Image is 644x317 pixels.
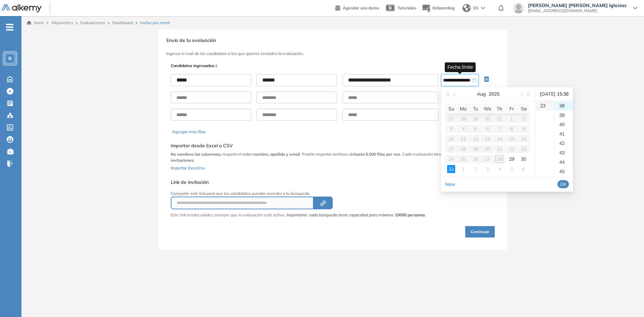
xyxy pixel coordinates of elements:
[171,63,217,69] p: Candidatos ingresados:
[554,101,573,110] div: 38
[469,164,481,174] td: 2025-09-02
[471,165,479,173] div: 2
[554,129,573,139] div: 41
[505,104,518,114] th: Fr
[354,152,400,157] b: hasta 5.000 filas por vez
[528,3,627,8] span: [PERSON_NAME] [PERSON_NAME] Iglesias
[395,212,425,217] strong: 10000 personas
[481,104,493,114] th: We
[445,62,476,72] div: Fecha límite
[140,20,170,26] span: Invitar por email
[554,148,573,157] div: 43
[557,180,569,188] button: OK
[445,104,457,114] th: Su
[465,226,495,237] button: Continuar
[518,164,530,174] td: 2025-09-06
[112,20,133,25] a: Dashboard
[171,179,425,185] h5: Link de invitación
[171,212,285,218] p: Este link tendrá validez siempre que la evaluación esté activa.
[171,152,219,157] b: No nombres las columnas
[343,5,379,10] span: Agendar una demo
[477,87,486,101] button: Aug
[447,165,455,173] div: 31
[286,212,425,218] span: Importante: cada búsqueda tiene capacidad para máximo
[172,129,206,135] button: Agregar más filas
[481,164,493,174] td: 2025-09-03
[489,87,499,101] button: 2025
[171,143,495,149] h5: Importar desde Excel o CSV
[518,104,530,114] th: Sa
[554,120,573,129] div: 40
[535,101,554,110] div: 23
[528,8,627,13] span: [EMAIL_ADDRESS][DOMAIN_NAME]
[1,4,42,13] img: Logo
[507,155,516,163] div: 29
[469,104,481,114] th: Tu
[459,165,467,173] div: 1
[27,20,44,26] a: Inicio
[554,139,573,148] div: 42
[554,110,573,120] div: 39
[554,167,573,176] div: 45
[215,63,217,68] span: 1
[473,5,478,11] span: ES
[8,56,12,61] span: B
[6,27,13,28] i: -
[51,20,73,25] span: Alkymetrics
[80,20,105,25] a: Evaluaciones
[171,151,495,163] p: y respeta el orden: . Podrás importar archivos de . Cada evaluación tiene un .
[507,165,516,173] div: 5
[397,5,416,10] span: Tutoriales
[171,191,425,197] p: Comparte este link para que los candidatos puedan acceder a tu búsqueda.
[505,154,518,164] td: 2025-08-29
[463,4,471,12] img: world
[493,104,505,114] th: Th
[457,104,469,114] th: Mo
[560,180,567,188] span: OK
[171,152,479,163] b: límite de 10.000 invitaciones
[481,7,485,9] img: arrow
[171,163,205,171] button: Importar Excel/csv
[254,152,300,157] b: nombre, apellido y email
[457,164,469,174] td: 2025-09-01
[166,51,499,56] h3: Ingresa el mail de los candidatos a los que quieres enviarles la evaluación.
[493,164,505,174] td: 2025-09-04
[445,181,455,187] a: Now
[495,165,503,173] div: 4
[505,164,518,174] td: 2025-09-05
[171,165,205,170] span: Importar Excel/csv
[520,155,528,163] div: 30
[166,38,499,43] h3: Envío de tu evaluación
[518,154,530,164] td: 2025-08-30
[432,5,454,10] span: Onboarding
[554,157,573,167] div: 44
[538,87,570,101] div: [DATE] 15:38
[483,165,491,173] div: 3
[422,1,454,15] button: Onboarding
[445,164,457,174] td: 2025-08-31
[335,3,379,11] a: Agendar una demo
[520,165,528,173] div: 6
[554,176,573,186] div: 46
